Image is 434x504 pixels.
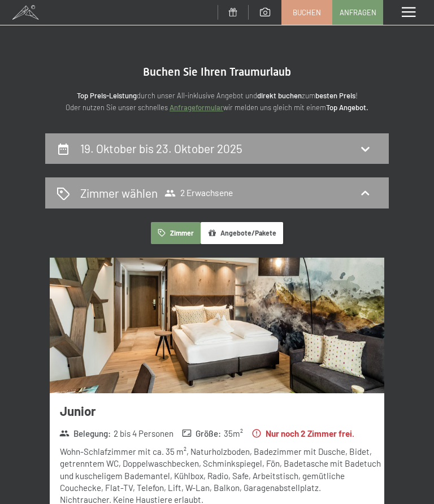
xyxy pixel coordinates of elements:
[114,428,173,440] span: 2 bis 4 Personen
[257,91,302,100] strong: direkt buchen
[182,428,222,440] strong: Größe :
[77,91,137,100] strong: Top Preis-Leistung
[315,91,355,100] strong: besten Preis
[59,428,111,440] strong: Belegung :
[151,222,201,244] button: Zimmer
[201,222,283,244] button: Angebote/Pakete
[251,428,354,440] strong: Nur noch 2 Zimmer frei.
[333,1,383,24] a: Anfragen
[224,428,243,440] span: 35 m²
[80,141,242,155] h2: 19. Oktober bis 23. Oktober 2025
[60,402,384,420] h3: Junior
[340,7,376,18] span: Anfragen
[45,90,389,114] p: durch unser All-inklusive Angebot und zum ! Oder nutzen Sie unser schnelles wir melden uns gleich...
[50,258,384,393] img: mss_renderimg.php
[143,65,291,79] span: Buchen Sie Ihren Traumurlaub
[164,188,233,199] span: 2 Erwachsene
[170,103,223,112] a: Anfrageformular
[326,103,368,112] strong: Top Angebot.
[282,1,332,24] a: Buchen
[80,185,158,201] h2: Zimmer wählen
[293,7,321,18] span: Buchen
